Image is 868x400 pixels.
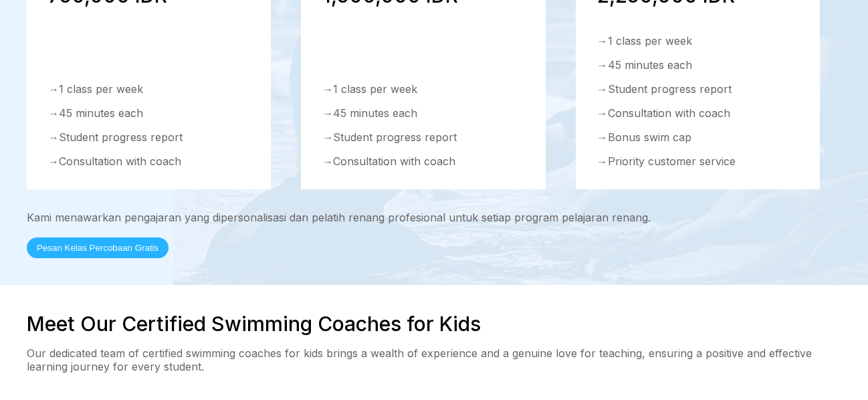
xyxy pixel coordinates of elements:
[48,130,249,144] div: → Student progress report
[597,106,798,120] div: → Consultation with coach
[322,155,524,168] div: → Consultation with coach
[48,155,249,168] div: → Consultation with coach
[48,106,249,120] div: → 45 minutes each
[27,346,841,373] p: Our dedicated team of certified swimming coaches for kids brings a wealth of experience and a gen...
[597,34,798,47] div: → 1 class per week
[597,130,798,144] div: → Bonus swim cap
[322,130,524,144] div: → Student progress report
[597,82,798,96] div: → Student progress report
[27,237,169,258] button: Pesan Kelas Percobaan Gratis
[27,312,841,336] h2: Meet Our Certified Swimming Coaches for Kids
[322,82,524,96] div: → 1 class per week
[322,106,524,120] div: → 45 minutes each
[48,82,249,96] div: → 1 class per week
[597,58,798,72] div: → 45 minutes each
[27,211,841,224] div: Kami menawarkan pengajaran yang dipersonalisasi dan pelatih renang profesional untuk setiap progr...
[597,155,798,168] div: → Priority customer service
